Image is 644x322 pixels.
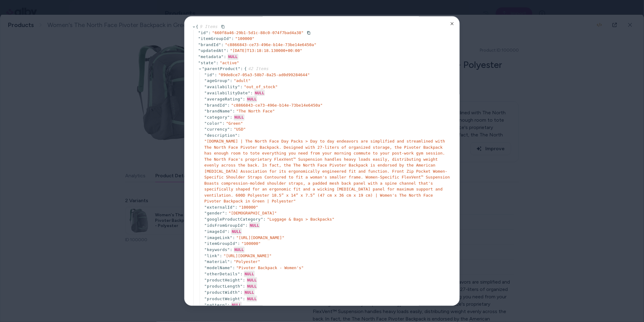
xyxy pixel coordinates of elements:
span: " brandName " [204,109,233,113]
div: NULL [249,222,260,229]
div: : [235,204,237,210]
div: NULL [247,296,257,302]
span: " [URL][DOMAIN_NAME] " [236,235,284,240]
span: " pattern " [204,303,227,307]
span: 42 Items [247,67,269,71]
span: " id " [198,30,208,35]
div: : [230,127,233,133]
span: " [URL][DOMAIN_NAME] " [224,253,272,258]
span: " itemGroupId " [198,36,231,41]
span: " adult " [234,79,251,83]
div: : [233,108,235,114]
span: " ageGroup " [204,79,230,83]
div: : [240,84,243,90]
div: NULL [234,114,244,120]
div: : [240,271,243,277]
span: " modelName " [204,265,233,270]
span: " c8866843-ce73-496e-b14e-73be14e6450a " [225,42,316,47]
div: : [243,277,245,283]
span: " Polyester " [234,260,260,264]
span: " keywords " [204,248,230,252]
span: " c8866843-ce73-496e-b14e-73be14e6450a " [231,103,323,108]
span: " color " [204,121,222,126]
span: " availabilityDate " [204,91,250,95]
div: : [233,265,235,271]
span: " Luggage & Bags > Backpacks " [267,217,334,222]
span: " googleProductCategory " [204,217,263,222]
span: " category " [204,115,230,120]
span: " 09de8ce7-05a3-58b7-8a25-ad0d99284644 " [218,73,310,77]
span: " brandId " [198,42,221,47]
div: : [241,66,243,72]
div: : [263,216,266,222]
div: : [224,54,226,60]
div: : [230,114,233,120]
span: " 660f8a46-29b1-5d1c-88c0-074f7bad4a38 " [212,30,304,35]
div: NULL [244,271,255,277]
div: : [231,36,234,42]
div: NULL [231,302,242,308]
div: NULL [228,54,238,60]
div: : [209,30,211,36]
div: NULL [244,289,255,296]
span: " productHeight " [204,278,243,282]
span: " averageRating " [204,97,243,101]
span: " currency " [204,127,230,132]
div: : [227,229,230,235]
div: : [222,120,225,127]
span: " imageId " [204,229,227,234]
span: " 100000 " [239,205,258,210]
span: " parentProduct " [202,67,241,71]
div: NULL [247,96,257,102]
div: : [227,302,230,308]
div: : [230,78,233,84]
span: " state " [198,61,216,65]
div: : [225,210,227,217]
span: " productWeight " [204,296,243,301]
div: : [221,42,224,48]
div: NULL [254,90,265,96]
span: " productWidth " [204,290,240,295]
span: " availability " [204,84,240,89]
span: " Pivoter Backpack - Women's " [236,265,304,270]
span: " updatedAt " [198,48,226,53]
div: : [250,90,253,96]
span: " description " [204,133,237,138]
span: " out_of_stock " [244,84,278,89]
span: " active " [220,61,239,65]
div: : [230,247,233,253]
div: NULL [234,247,244,253]
div: : [230,259,233,265]
div: : [220,253,222,259]
span: " productLength " [204,284,243,289]
div: : [243,96,245,102]
div: : [243,296,245,302]
span: " brandId " [204,103,227,108]
span: " [DEMOGRAPHIC_DATA] " [229,211,277,216]
span: 9 Items [198,24,217,29]
span: " itemGroupId " [204,241,237,246]
span: " id " [204,73,214,77]
div: : [238,132,240,139]
div: : [240,290,243,296]
span: " [DATE]T13:18:18.130000+00:00 " [230,48,302,53]
div: : [226,48,229,54]
span: " USD " [234,127,246,132]
span: " material " [204,260,230,264]
span: " metadata " [198,54,224,59]
div: NULL [247,283,257,289]
div: : [233,235,235,241]
span: " imageLink " [204,235,233,240]
div: : [245,222,248,229]
div: NULL [231,229,242,235]
span: { [196,24,218,29]
span: " idsFromGroupId " [204,223,245,228]
span: " link " [204,253,220,258]
div: : [216,60,218,66]
div: NULL [247,277,257,283]
span: " 100000 " [235,36,255,41]
div: : [227,102,230,108]
span: " Green " [226,121,243,126]
div: : [215,72,217,78]
div: : [238,241,240,247]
